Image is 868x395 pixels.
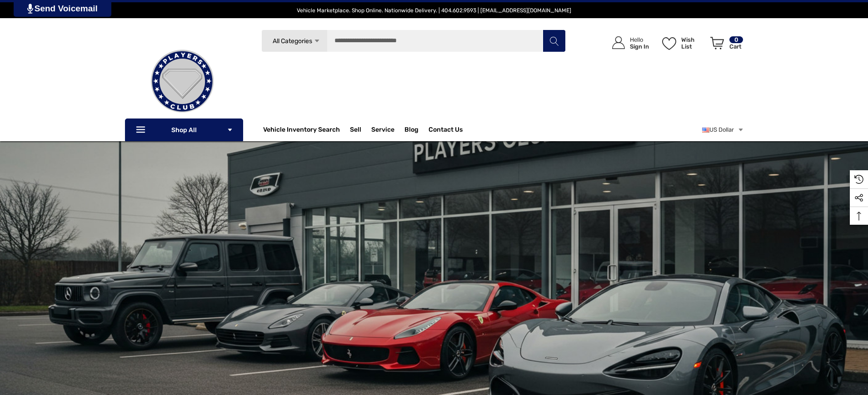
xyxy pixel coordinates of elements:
[350,126,361,136] span: Sell
[429,126,463,136] a: Contact Us
[125,118,243,141] p: Shop All
[314,38,320,44] svg: Icon Arrow Down
[350,121,371,139] a: Sell
[658,27,706,59] a: Wish List Wish List
[662,37,676,50] svg: Wish List
[371,126,394,136] a: Service
[854,175,863,184] svg: Recently Viewed
[543,30,565,52] button: Search
[612,36,625,49] svg: Icon User Account
[137,36,228,127] img: Players Club | Cars For Sale
[263,126,340,136] a: Vehicle Inventory Search
[630,43,649,50] p: Sign In
[630,36,649,43] p: Hello
[706,27,744,63] a: Cart with 0 items
[850,212,868,221] svg: Top
[702,121,744,139] a: USD
[135,125,149,135] svg: Icon Line
[729,36,743,43] p: 0
[729,43,743,50] p: Cart
[602,27,653,59] a: Sign in
[297,7,571,14] span: Vehicle Marketplace. Shop Online. Nationwide Delivery. | 404.602.9593 | [EMAIL_ADDRESS][DOMAIN_NAME]
[854,193,863,202] svg: Social Media
[27,4,33,14] img: PjwhLS0gR2VuZXJhdG9yOiBHcmF2aXQuaW8gLS0+PHN2ZyB4bWxucz0iaHR0cDovL3d3dy53My5vcmcvMjAwMC9zdmciIHhtb...
[227,127,233,133] svg: Icon Arrow Down
[710,37,724,49] svg: Review Your Cart
[404,126,419,136] a: Blog
[261,30,327,52] a: All Categories Icon Arrow Down Icon Arrow Up
[272,37,312,45] span: All Categories
[681,36,705,50] p: Wish List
